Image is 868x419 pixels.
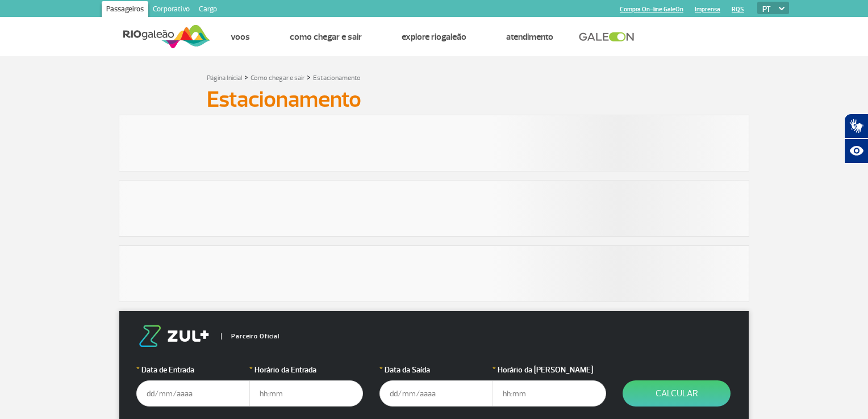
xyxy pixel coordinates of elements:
[207,90,661,109] h1: Estacionamento
[379,364,493,376] label: Data da Saída
[620,6,683,13] a: Compra On-line GaleOn
[102,1,148,19] a: Passageiros
[244,70,248,83] a: >
[207,74,242,82] a: Página Inicial
[249,364,363,376] label: Horário da Entrada
[313,74,361,82] a: Estacionamento
[307,70,311,83] a: >
[493,380,606,407] input: hh:mm
[136,364,250,376] label: Data de Entrada
[194,1,222,19] a: Cargo
[695,6,720,13] a: Imprensa
[148,1,194,19] a: Corporativo
[506,31,553,43] a: Atendimento
[136,325,211,347] img: logo-zul.png
[623,380,731,407] button: Calcular
[732,6,744,13] a: RQS
[844,114,868,139] button: Abrir tradutor de língua de sinais.
[251,74,304,82] a: Como chegar e sair
[231,31,250,43] a: Voos
[379,380,493,407] input: dd/mm/aaaa
[844,114,868,164] div: Plugin de acessibilidade da Hand Talk.
[221,333,279,340] span: Parceiro Oficial
[402,31,466,43] a: Explore RIOgaleão
[844,139,868,164] button: Abrir recursos assistivos.
[136,380,250,407] input: dd/mm/aaaa
[290,31,362,43] a: Como chegar e sair
[493,364,606,376] label: Horário da [PERSON_NAME]
[249,380,363,407] input: hh:mm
